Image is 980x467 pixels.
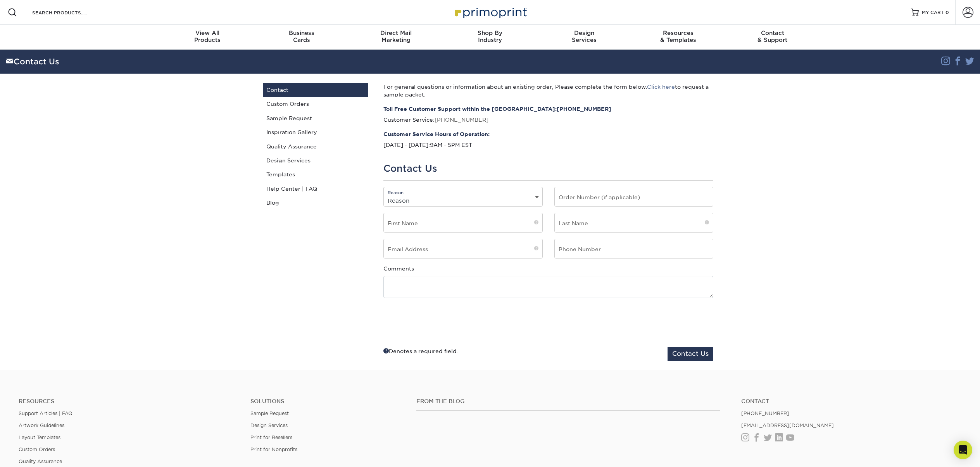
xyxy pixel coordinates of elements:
iframe: reCAPTCHA [595,307,699,334]
a: Contact& Support [725,25,820,50]
h4: From the Blog [416,398,720,405]
h4: Resources [19,398,239,405]
a: Click here [647,84,675,90]
a: Blog [263,196,368,210]
label: Comments [383,265,414,272]
input: SEARCH PRODUCTS..... [31,8,107,17]
span: Shop By [443,29,537,36]
p: Customer Service: [383,105,713,124]
button: Contact Us [668,347,713,361]
a: BusinessCards [255,25,349,50]
a: Layout Templates [19,434,60,440]
img: Primoprint [451,4,529,21]
a: Sample Request [263,111,368,125]
a: Templates [263,167,368,181]
a: Sample Request [250,410,289,416]
a: Artwork Guidelines [19,422,64,428]
a: Design Services [263,153,368,167]
span: View All [160,29,255,36]
strong: Toll Free Customer Support within the [GEOGRAPHIC_DATA]: [383,105,713,113]
strong: Customer Service Hours of Operation: [383,130,713,138]
a: Print for Nonprofits [250,446,297,452]
a: Print for Resellers [250,434,292,440]
a: Design Services [250,422,288,428]
div: Cards [255,29,349,43]
div: & Templates [631,29,725,43]
span: Resources [631,29,725,36]
div: Denotes a required field. [383,347,458,355]
p: 9AM - 5PM EST [383,130,713,149]
a: Custom Orders [263,97,368,111]
span: MY CART [922,9,944,16]
div: Marketing [349,29,443,43]
a: Shop ByIndustry [443,25,537,50]
a: Direct MailMarketing [349,25,443,50]
a: Contact [263,83,368,97]
h1: Contact Us [383,163,713,174]
div: Products [160,29,255,43]
div: Open Intercom Messenger [954,441,972,459]
a: View AllProducts [160,25,255,50]
a: [EMAIL_ADDRESS][DOMAIN_NAME] [741,422,834,428]
h4: Solutions [250,398,404,405]
div: Services [537,29,631,43]
a: [PHONE_NUMBER] [435,117,488,123]
span: [DATE] - [DATE]: [383,142,430,148]
a: Help Center | FAQ [263,182,368,196]
a: [PHONE_NUMBER] [557,106,611,112]
p: For general questions or information about an existing order, Please complete the form below. to ... [383,83,713,99]
a: DesignServices [537,25,631,50]
div: & Support [725,29,820,43]
a: Support Articles | FAQ [19,410,72,416]
span: Direct Mail [349,29,443,36]
a: Inspiration Gallery [263,125,368,139]
a: Quality Assurance [263,140,368,153]
div: Industry [443,29,537,43]
a: Contact [741,398,961,405]
span: Contact [725,29,820,36]
span: Design [537,29,631,36]
span: 0 [945,10,949,15]
a: Resources& Templates [631,25,725,50]
a: [PHONE_NUMBER] [741,410,789,416]
span: Business [255,29,349,36]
